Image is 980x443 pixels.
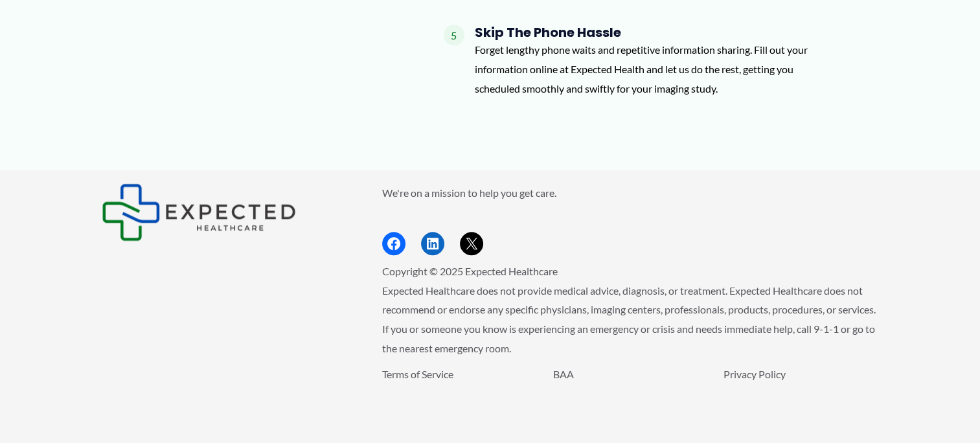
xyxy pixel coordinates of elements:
[382,368,453,380] a: Terms of Service
[382,365,879,413] aside: Footer Widget 3
[102,183,350,241] aside: Footer Widget 1
[102,183,296,241] img: Expected Healthcare Logo - side, dark font, small
[475,40,838,98] p: Forget lengthy phone waits and repetitive information sharing. Fill out your information online a...
[382,265,558,277] span: Copyright © 2025 Expected Healthcare
[382,183,879,203] p: We're on a mission to help you get care.
[382,183,879,255] aside: Footer Widget 2
[475,25,838,40] h4: Skip the Phone Hassle
[553,368,573,380] a: BAA
[444,25,464,45] span: 5
[724,368,786,380] a: Privacy Policy
[382,284,876,354] span: Expected Healthcare does not provide medical advice, diagnosis, or treatment. Expected Healthcare...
